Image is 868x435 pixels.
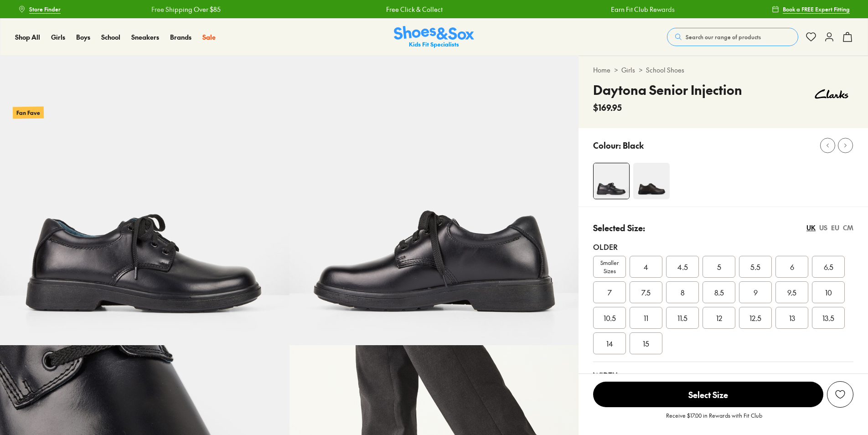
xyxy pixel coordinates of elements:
[643,338,649,349] span: 15
[789,312,795,323] span: 13
[593,369,853,380] div: Width
[754,287,758,298] span: 9
[593,139,621,151] p: Colour:
[831,223,839,233] div: EU
[13,106,44,119] p: Fan Fave
[806,223,816,233] div: UK
[593,241,853,252] div: Older
[644,261,648,272] span: 4
[606,338,613,349] span: 14
[686,33,761,41] span: Search our range of products
[394,26,474,48] img: SNS_Logo_Responsive.svg
[787,287,796,298] span: 9.5
[772,1,850,17] a: Book a FREE Expert Fitting
[131,32,159,42] a: Sneakers
[825,287,832,298] span: 10
[611,5,675,14] a: Earn Fit Club Rewards
[593,382,823,407] span: Select Size
[621,65,635,75] a: Girls
[593,65,610,75] a: Home
[593,101,622,114] span: $169.95
[593,381,823,408] button: Select Size
[822,312,834,323] span: 13.5
[593,80,742,99] h4: Daytona Senior Injection
[646,65,684,75] a: School Shoes
[644,312,648,323] span: 11
[633,163,670,199] img: 4-109640_1
[714,287,724,298] span: 8.5
[843,223,853,233] div: CM
[394,26,474,48] a: Shoes & Sox
[604,312,616,323] span: 10.5
[749,312,761,323] span: 12.5
[783,5,850,13] span: Book a FREE Expert Fitting
[101,32,120,42] a: School
[289,56,579,345] img: Daytona Senior Injection Black
[51,32,65,42] a: Girls
[15,32,40,42] a: Shop All
[18,1,61,17] a: Store Finder
[790,261,794,272] span: 6
[386,5,442,14] a: Free Click & Collect
[151,5,220,14] a: Free Shipping Over $85
[608,287,612,298] span: 7
[170,32,191,42] a: Brands
[819,223,827,233] div: US
[667,28,798,46] button: Search our range of products
[666,411,762,428] p: Receive $17.00 in Rewards with Fit Club
[593,65,853,75] div: > >
[76,32,90,42] a: Boys
[750,261,760,272] span: 5.5
[810,80,853,108] img: Vendor logo
[593,222,645,234] p: Selected Size:
[202,32,216,42] a: Sale
[594,259,625,275] span: Smaller Sizes
[717,261,721,272] span: 5
[677,261,688,272] span: 4.5
[681,287,685,298] span: 8
[824,261,833,272] span: 6.5
[677,312,687,323] span: 11.5
[623,139,644,151] p: Black
[641,287,651,298] span: 7.5
[716,312,722,323] span: 12
[594,163,629,199] img: Daytona Senior Injection Black
[29,5,61,13] span: Store Finder
[827,381,853,408] button: Add to Wishlist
